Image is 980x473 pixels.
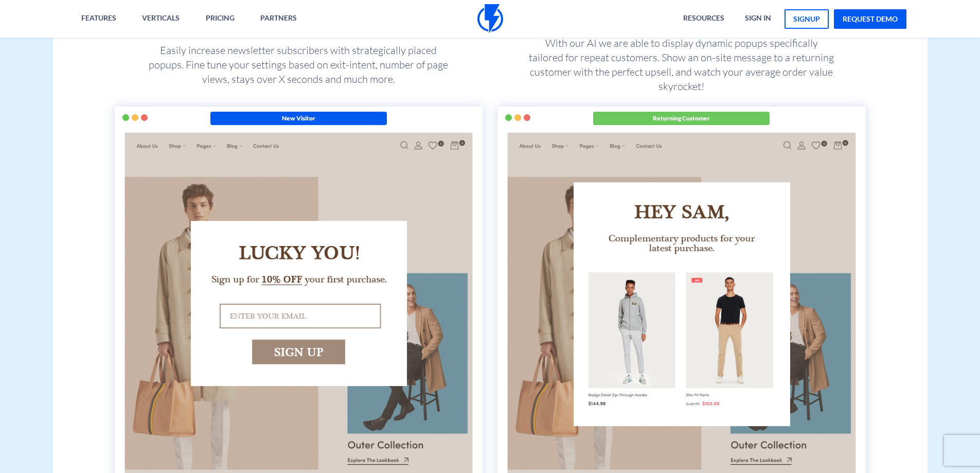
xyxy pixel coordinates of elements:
p: Easily increase newsletter subscribers with strategically placed popups. Fine tune your settings ... [144,43,453,86]
div: Returning Customer [593,112,770,125]
a: signup [785,9,829,29]
a: request demo [834,9,906,29]
p: With our AI we are able to display dynamic popups specifically tailored for repeat customers. Sho... [527,36,836,94]
div: New Visitor [210,112,387,125]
